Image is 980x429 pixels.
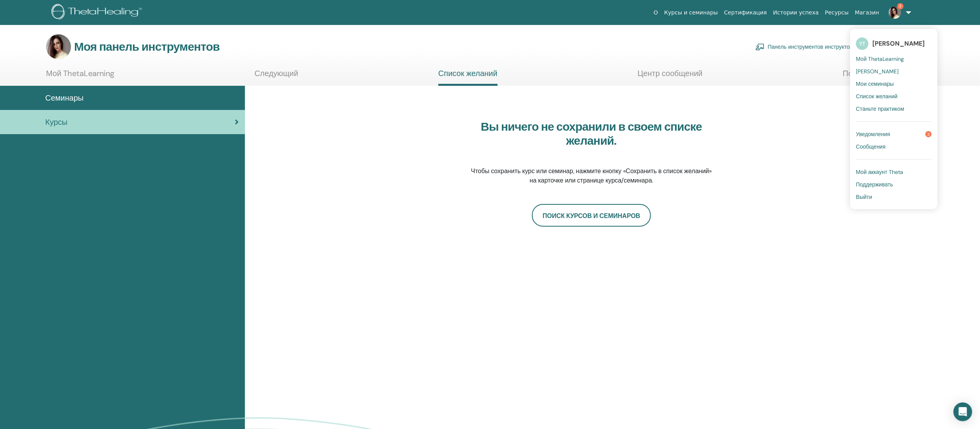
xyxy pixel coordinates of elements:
font: Центр сообщений [638,68,703,78]
font: 3 [927,132,930,137]
a: О [650,5,661,20]
a: Мой аккаунт Theta [856,166,932,178]
font: Чтобы сохранить курс или семинар, нажмите кнопку «Сохранить в список желаний» на карточке или стр... [471,167,712,184]
a: [PERSON_NAME] [856,65,932,78]
font: Моя панель инструментов [74,39,220,54]
font: 3 [899,4,902,9]
a: Центр сообщений [638,69,703,84]
a: Станьте практиком [856,103,932,115]
a: YT[PERSON_NAME] [856,35,932,53]
font: Вы ничего не сохранили в своем списке желаний. [481,119,702,148]
a: Истории успеха [770,5,822,20]
a: Сообщения [856,140,932,153]
img: default.jpg [46,34,71,59]
font: Курсы [45,117,67,127]
font: Следующий [254,68,298,78]
img: logo.png [51,4,145,21]
font: Мой ThetaLearning [46,68,114,78]
font: Магазин [855,9,879,16]
font: Мой ThetaLearning [856,55,904,62]
a: Выйти [856,191,932,203]
a: Поддерживать [856,178,932,191]
font: Поддерживать [856,181,893,188]
a: Список желаний [438,69,498,86]
font: Список желаний [856,93,898,100]
font: Выйти [856,193,872,200]
a: Ресурсы [822,5,852,20]
font: Мой аккаунт Theta [856,168,904,175]
font: Уведомления [856,131,890,138]
font: Курсы и семинары [664,9,718,16]
font: Сообщения [856,143,886,150]
a: Список желаний [856,90,932,103]
font: Мои семинары [856,80,894,87]
a: Магазин [852,5,882,20]
ul: 3 [850,29,937,209]
font: ПОИСК КУРСОВ И СЕМИНАРОВ [542,212,640,220]
a: ПОИСК КУРСОВ И СЕМИНАРОВ [532,204,650,227]
a: Панель инструментов инструктора [755,38,856,55]
font: YT [859,40,865,47]
img: default.jpg [889,6,901,19]
a: Помощь и ресурсы [843,69,911,84]
font: Семинары [45,93,83,103]
img: chalkboard-teacher.svg [755,43,765,50]
font: [PERSON_NAME] [856,68,898,75]
font: Станьте практиком [856,105,904,112]
a: Уведомления3 [856,128,932,140]
a: Мои семинары [856,78,932,90]
a: Мой ThetaLearning [46,69,114,84]
a: Следующий [254,69,298,84]
font: Помощь и ресурсы [843,68,911,78]
font: О [654,9,658,16]
a: Курсы и семинары [661,5,721,20]
a: Мой ThetaLearning [856,53,932,65]
a: Сертификация [721,5,770,20]
font: Список желаний [438,68,498,78]
font: Истории успеха [773,9,819,16]
font: Панель инструментов инструктора [768,44,856,51]
font: Сертификация [724,9,767,16]
font: [PERSON_NAME] [872,39,925,48]
font: Ресурсы [825,9,849,16]
div: Открытый Интерком Мессенджер [953,402,972,421]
